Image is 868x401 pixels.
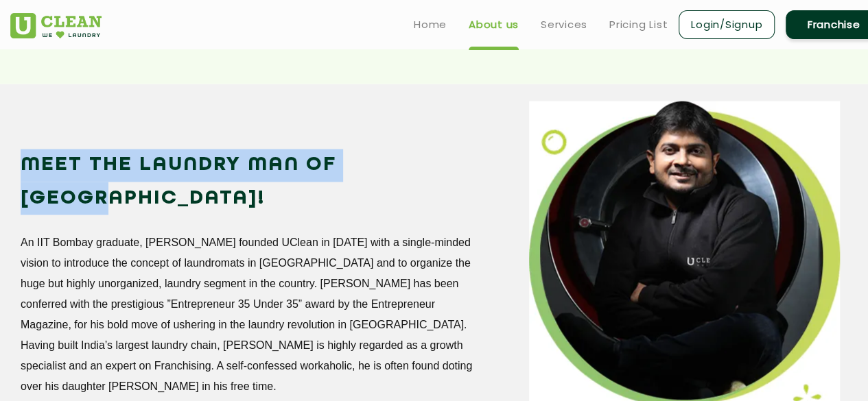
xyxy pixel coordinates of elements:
[10,13,102,38] img: UClean Laundry and Dry Cleaning
[21,232,474,396] p: An IIT Bombay graduate, [PERSON_NAME] founded UClean in [DATE] with a single-minded vision to int...
[21,149,474,215] h2: Meet the Laundry Man of [GEOGRAPHIC_DATA]!
[679,10,775,39] a: Login/Signup
[414,16,447,33] a: Home
[469,16,519,33] a: About us
[609,16,668,33] a: Pricing List
[541,16,587,33] a: Services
